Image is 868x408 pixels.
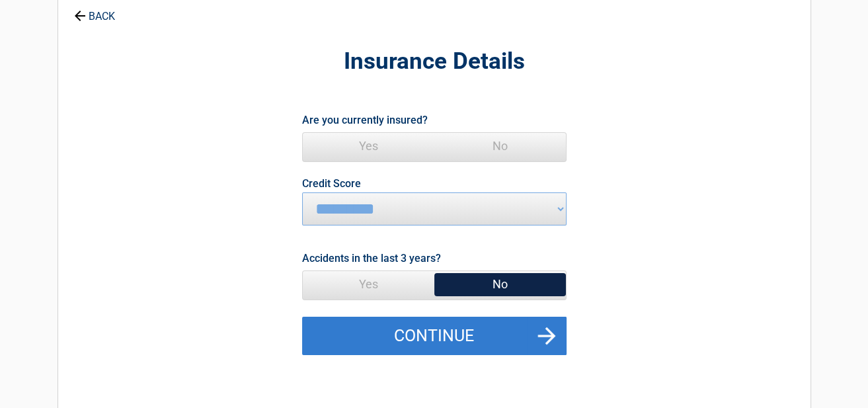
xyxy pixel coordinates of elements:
[302,179,361,189] label: Credit Score
[303,133,434,159] span: Yes
[434,133,566,159] span: No
[434,271,566,298] span: No
[302,249,441,267] label: Accidents in the last 3 years?
[302,317,567,355] button: Continue
[131,46,738,77] h2: Insurance Details
[303,271,434,298] span: Yes
[302,111,428,129] label: Are you currently insured?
